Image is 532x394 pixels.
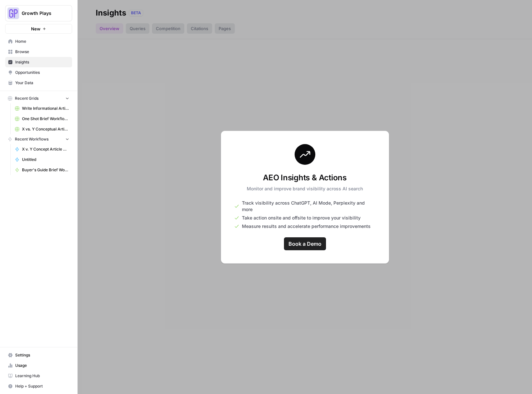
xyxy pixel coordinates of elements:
[15,363,69,368] span: Usage
[5,134,72,144] button: Recent Workflows
[247,173,363,183] h3: AEO Insights & Actions
[5,36,72,47] a: Home
[5,78,72,88] a: Your Data
[12,165,72,175] a: Buyer's Guide Brief Workflow
[22,167,69,173] span: Buyer's Guide Brief Workflow
[5,57,72,67] a: Insights
[15,136,49,142] span: Recent Workflows
[12,124,72,134] a: X vs. Y Conceptual Articles
[242,223,371,230] span: Measure results and accelerate performance improvements
[15,80,69,86] span: Your Data
[5,381,72,391] button: Help + Support
[15,96,38,101] span: Recent Grids
[5,371,72,381] a: Learning Hub
[15,383,69,389] span: Help + Support
[15,39,69,44] span: Home
[12,154,72,165] a: Untitled
[7,7,19,19] img: Growth Plays Logo
[12,103,72,114] a: Write Informational Articles
[22,157,69,163] span: Untitled
[5,24,72,34] button: New
[15,49,69,55] span: Browse
[15,352,69,358] span: Settings
[12,144,72,154] a: X v. Y Concept Article Generator
[242,200,376,213] span: Track visibility across ChatGPT, AI Mode, Perplexity and more
[247,186,363,192] p: Monitor and improve brand visibility across AI search
[5,47,72,57] a: Browse
[15,59,69,65] span: Insights
[12,114,72,124] a: One Shot Brief Workflow Grid
[284,237,326,250] a: Book a Demo
[288,240,321,248] span: Book a Demo
[31,26,40,32] span: New
[22,116,69,122] span: One Shot Brief Workflow Grid
[5,5,72,21] button: Workspace: Growth Plays
[242,215,361,221] span: Take action onsite and offsite to improve your visibility
[5,360,72,371] a: Usage
[15,70,69,75] span: Opportunities
[15,373,69,379] span: Learning Hub
[22,126,69,132] span: X vs. Y Conceptual Articles
[5,350,72,360] a: Settings
[22,10,61,17] span: Growth Plays
[5,67,72,78] a: Opportunities
[5,94,72,103] button: Recent Grids
[22,146,69,152] span: X v. Y Concept Article Generator
[22,106,69,111] span: Write Informational Articles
